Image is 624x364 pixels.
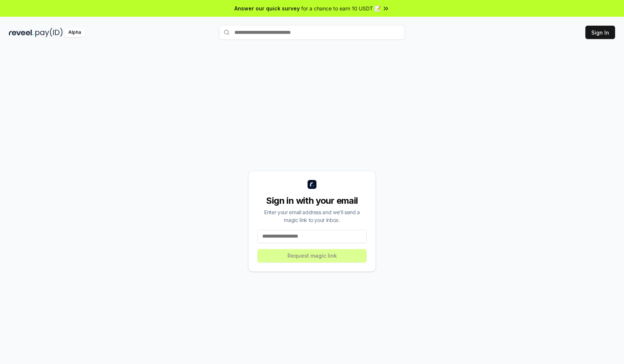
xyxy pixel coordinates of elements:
[35,28,63,37] img: pay_id
[257,208,367,224] div: Enter your email address and we’ll send a magic link to your inbox.
[585,26,615,39] button: Sign In
[234,4,300,12] span: Answer our quick survey
[9,28,34,37] img: reveel_dark
[257,195,367,207] div: Sign in with your email
[301,4,381,12] span: for a chance to earn 10 USDT 📝
[64,28,85,37] div: Alpha
[308,180,316,189] img: logo_small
